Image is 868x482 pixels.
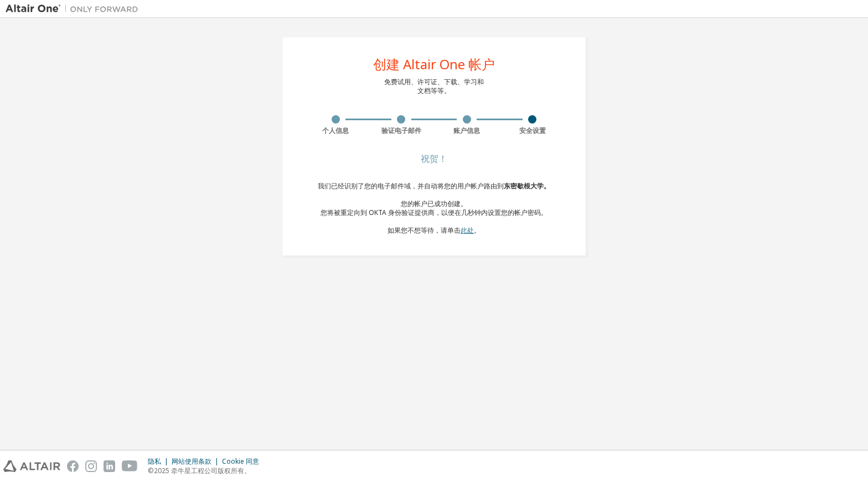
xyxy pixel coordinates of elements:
[222,457,266,466] div: Cookie 同意
[148,457,172,466] div: 隐私
[504,181,550,191] span: 东密歇根大学。
[461,225,474,235] a: 此处
[434,126,500,135] div: 账户信息
[3,460,60,472] img: altair_logo.svg
[172,457,222,466] div: 网站使用条款
[122,460,138,472] img: youtube.svg
[67,460,79,472] img: facebook.svg
[104,460,115,472] img: linkedin.svg
[384,78,484,95] div: 免费试用、许可证、下载、学习和 文档等等。
[318,208,550,217] div: 您将被重定向到 OKTA 身份验证提供商，以便在几秒钟内设置您的帐户密码。
[500,126,566,135] div: 安全设置
[369,126,435,135] div: 验证电子邮件
[318,181,550,191] font: 我们已经识别了您的电子邮件域，并自动将您的用户帐户路由到
[373,58,495,71] div: 创建 Altair One 帐户
[154,466,251,475] font: 2025 牵牛星工程公司版权所有。
[148,466,266,475] p: ©
[318,155,550,162] div: 祝贺！
[303,126,369,135] div: 个人信息
[6,3,144,14] img: Altair One
[318,199,550,208] div: 您的帐户已成功创建。
[85,460,97,472] img: instagram.svg
[387,225,480,235] font: 如果您不想等待，请单击 。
